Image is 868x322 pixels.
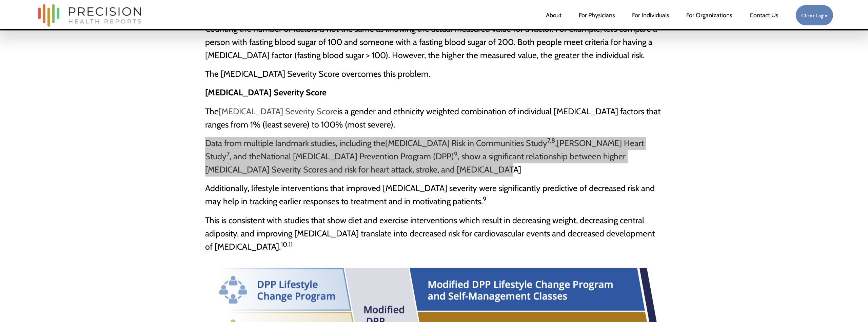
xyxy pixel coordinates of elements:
a: National [MEDICAL_DATA] Prevention Program (DPP) [261,151,454,161]
a: For Individuals [632,8,669,22]
sup: 7 [226,150,230,158]
strong: [MEDICAL_DATA] Severity Score [205,87,327,97]
span: This is consistent with studies that show diet and exercise interventions which result in decreas... [205,215,655,252]
a: About [546,8,561,22]
img: Precision Health Reports [35,1,144,30]
span: For Organizations [686,9,732,21]
a: folder dropdown [686,8,732,22]
iframe: Chat Widget [746,235,868,322]
sup: 10,11 [281,240,293,248]
a: Contact Us [750,8,778,22]
span: The [MEDICAL_DATA] Severity Score overcomes this problem. [205,69,430,79]
a: [PERSON_NAME] Heart Study [205,138,644,161]
a: [MEDICAL_DATA] Severity Score [219,106,337,116]
span: Additionally, lifestyle interventions that improved [MEDICAL_DATA] severity were significantly pr... [205,183,655,206]
a: [MEDICAL_DATA] Risk in Communities Study [385,138,547,148]
span: Data from multiple landmark studies, including the , , and the , show a significant relationship ... [205,138,644,175]
span: The is a gender and ethnicity weighted combination of individual [MEDICAL_DATA] factors that rang... [205,106,660,130]
span: Counting the number of factors is not the same as knowing the actual measured value for a factor.... [205,24,657,60]
sup: 9 [454,150,458,158]
a: For Physicians [579,8,615,22]
a: Client Login [795,5,833,26]
sup: 7,8 [547,137,555,144]
sup: 9 [483,195,487,203]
